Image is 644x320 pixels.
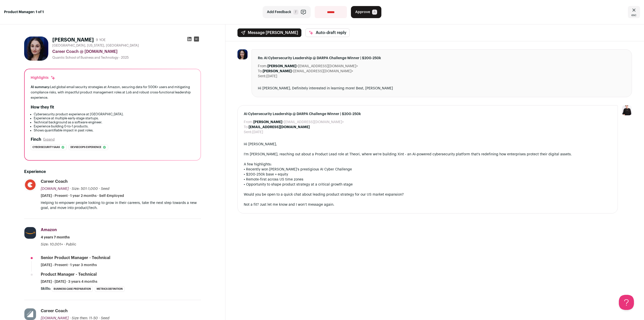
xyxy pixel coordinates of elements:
span: Skills: [41,286,51,291]
img: e36df5e125c6fb2c61edd5a0d3955424ed50ce57e60c515fc8d516ef803e31c7.jpg [24,227,36,239]
span: Add Feedback [267,10,291,15]
h1: [PERSON_NAME] [52,37,94,44]
div: Career Coach [41,179,68,184]
b: [EMAIL_ADDRESS][DOMAIN_NAME] [249,125,310,129]
span: Approve [355,10,370,15]
dd: [DATE] [266,74,277,79]
dd: [DATE] [252,130,263,135]
dt: Sent: [244,130,252,135]
button: Message [PERSON_NAME] [237,28,301,37]
li: Metrics Definition [95,286,125,292]
span: [DOMAIN_NAME] [41,187,69,191]
span: F [293,10,298,15]
button: Auto-draft reply [305,28,350,37]
li: Technical background as a software engineer. [34,120,194,124]
button: Add Feedback F [263,6,311,18]
span: [DATE] - [DATE] · 3 years 4 months [41,279,97,284]
a: Close [628,6,640,18]
h2: Experience [24,169,201,175]
div: Senior Product Manager - Technical [41,255,110,261]
li: Shows quantifiable impact in past roles. [34,128,194,132]
dd: <[EMAIL_ADDRESS][DOMAIN_NAME]> [253,120,344,125]
span: · [99,186,100,191]
span: Re: AI Cybersecurity Leadership @ DARPA Challenge Winner | $200-250k [258,56,626,61]
img: ec72818617e59d202d414e7dc4f70f592ba1e8e74f07579838f47fa138343a20.jpg [237,49,248,59]
div: Led global email security strategies at Amazon, securing data for 500K+ users and mitigating comp... [31,84,194,100]
span: Public [66,243,76,246]
span: esc [631,13,636,17]
span: AI summary: [31,85,50,89]
div: Career Coach @ [DOMAIN_NAME] [52,49,201,55]
p: Helping to empower people looking to grow in their careers, take the next step towards a new goal... [41,200,201,210]
div: Highlights [31,75,56,80]
div: Hi [PERSON_NAME], I'm [PERSON_NAME], reaching out about a Product Lead role at Theori, where we'r... [244,142,612,207]
span: Devsecops experience [70,145,101,150]
dd: <[EMAIL_ADDRESS][DOMAIN_NAME]> [267,64,358,69]
h2: How they fit [31,104,54,110]
img: 48c7d145fe217780f418a53ce356253fed4f0f5fc6e455d630c4f63f6c436168.jpg [24,179,36,191]
div: Quantic School of Business and Technology - 2025 [52,56,201,60]
span: [DATE] - Present · 1 year 3 months [41,263,97,268]
b: [PERSON_NAME] [263,69,292,73]
h2: Finch [31,136,41,143]
strong: Product Manager: 1 of 1 [4,10,44,15]
span: [DOMAIN_NAME] [41,316,69,320]
span: AI Cybersecurity Leadership @ DARPA Challenge Winner | $200-250k [244,112,612,117]
dt: From: [258,64,267,69]
span: Size: 10,001+ [41,243,63,246]
span: Seed [101,316,109,320]
b: [PERSON_NAME] [253,120,282,124]
li: Experience at multiple early-stage startups. [34,116,194,120]
li: Cybersecurity product experience at [GEOGRAPHIC_DATA]. [34,112,194,116]
button: Approve A [351,6,381,18]
dt: Sent: [258,74,266,79]
dd: <[EMAIL_ADDRESS][DOMAIN_NAME]> [263,69,353,74]
div: Product Manager - Technical [41,272,97,277]
span: [DATE] - Present · 1 year 2 months · Self-Employed [41,193,124,198]
img: 9240684-medium_jpg [622,105,632,115]
li: Experience building 0-to-1 products. [34,124,194,128]
span: · Size then: 11-50 [70,316,98,320]
span: Amazon [41,228,57,232]
span: · [64,242,65,247]
img: 43503d63bc2d2bf1cdf7213b6406bbd9c8e419dacf101720b0abecf3593952f6.jpg [24,308,36,320]
span: Cybersecurity saas [32,145,60,150]
img: ec72818617e59d202d414e7dc4f70f592ba1e8e74f07579838f47fa138343a20.jpg [24,37,48,61]
span: Seed [101,187,109,191]
b: [PERSON_NAME] [267,64,296,68]
div: Career Coach [41,308,68,314]
button: Expand [43,137,55,141]
dt: From: [244,120,253,125]
li: Business Case Preparation [52,286,93,292]
iframe: Help Scout Beacon - Open [619,295,634,310]
div: 9 YOE [96,38,106,43]
div: Hi [PERSON_NAME], Definitely interested in learning more! Best, [PERSON_NAME] [258,86,626,91]
span: A [372,10,377,15]
dt: To: [258,69,263,74]
span: [GEOGRAPHIC_DATA], [US_STATE], [GEOGRAPHIC_DATA] [52,44,139,48]
dt: To: [244,125,249,130]
span: · Size: 501-1,000 [70,187,98,191]
span: 4 years 7 months [41,235,70,240]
